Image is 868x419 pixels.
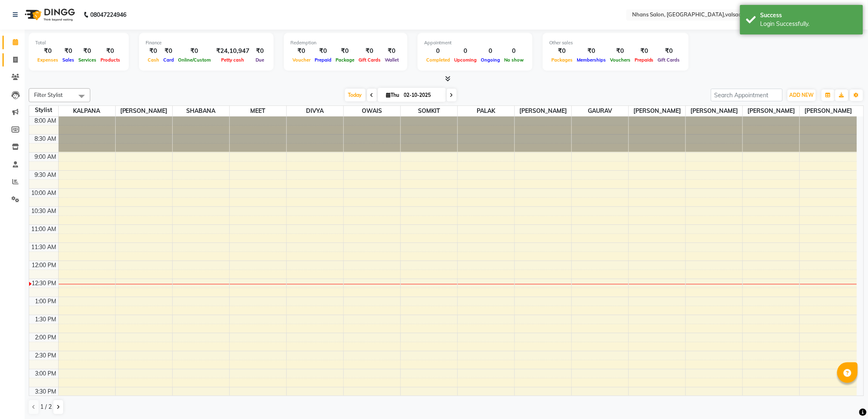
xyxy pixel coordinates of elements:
[98,57,122,63] span: Products
[502,46,526,56] div: 0
[788,89,816,101] button: ADD NEW
[458,106,514,116] span: PALAK
[401,106,457,116] span: SOMKIT
[575,57,608,63] span: Memberships
[173,106,229,116] span: SHABANA
[34,369,58,378] div: 3:00 PM
[761,20,857,28] div: Login Successfully.
[254,57,266,63] span: Due
[479,46,502,56] div: 0
[90,3,126,26] b: 08047224946
[33,135,58,143] div: 8:30 AM
[656,46,682,56] div: ₹0
[33,171,58,179] div: 9:30 AM
[452,46,479,56] div: 0
[333,46,356,56] div: ₹0
[313,46,333,56] div: ₹0
[356,57,383,63] span: Gift Cards
[344,106,400,116] span: OWAIS
[743,106,799,116] span: [PERSON_NAME]
[383,46,401,56] div: ₹0
[345,89,365,101] span: Today
[116,106,172,116] span: [PERSON_NAME]
[572,106,628,116] span: GAURAV
[30,207,58,215] div: 10:30 AM
[686,106,742,116] span: [PERSON_NAME]
[29,106,58,114] div: Stylist
[30,225,58,234] div: 11:00 AM
[287,106,343,116] span: DIVYA
[402,89,443,101] input: 2025-10-02
[40,403,52,411] span: 1 / 2
[21,3,77,26] img: logo
[76,46,98,56] div: ₹0
[711,89,783,101] input: Search Appointment
[219,57,247,63] span: Petty cash
[383,57,401,63] span: Wallet
[452,57,479,63] span: Upcoming
[60,46,76,56] div: ₹0
[35,39,122,46] div: Total
[790,92,814,98] span: ADD NEW
[30,189,58,197] div: 10:00 AM
[60,57,76,63] span: Sales
[549,46,575,56] div: ₹0
[502,57,526,63] span: No show
[34,387,58,396] div: 3:30 PM
[356,46,383,56] div: ₹0
[761,11,857,20] div: Success
[290,57,313,63] span: Voucher
[161,46,176,56] div: ₹0
[424,39,526,46] div: Appointment
[629,106,685,116] span: [PERSON_NAME]
[633,46,656,56] div: ₹0
[549,39,682,46] div: Other sales
[33,153,58,161] div: 9:00 AM
[34,333,58,342] div: 2:00 PM
[98,46,122,56] div: ₹0
[34,297,58,306] div: 1:00 PM
[633,57,656,63] span: Prepaids
[424,57,452,63] span: Completed
[146,46,161,56] div: ₹0
[176,46,213,56] div: ₹0
[384,92,402,98] span: Thu
[313,57,333,63] span: Prepaid
[515,106,571,116] span: [PERSON_NAME]
[35,46,60,56] div: ₹0
[161,57,176,63] span: Card
[33,117,58,125] div: 8:00 AM
[290,39,401,46] div: Redemption
[656,57,682,63] span: Gift Cards
[146,57,161,63] span: Cash
[608,57,633,63] span: Vouchers
[30,279,58,288] div: 12:30 PM
[59,106,115,116] span: KALPANA
[290,46,313,56] div: ₹0
[479,57,502,63] span: Ongoing
[34,92,63,98] span: Filter Stylist
[253,46,267,56] div: ₹0
[333,57,356,63] span: Package
[800,106,857,116] span: [PERSON_NAME]
[608,46,633,56] div: ₹0
[34,351,58,360] div: 2:30 PM
[146,39,267,46] div: Finance
[30,243,58,252] div: 11:30 AM
[176,57,213,63] span: Online/Custom
[549,57,575,63] span: Packages
[230,106,286,116] span: MEET
[30,261,58,270] div: 12:00 PM
[76,57,98,63] span: Services
[213,46,253,56] div: ₹24,10,947
[35,57,60,63] span: Expenses
[424,46,452,56] div: 0
[34,315,58,324] div: 1:30 PM
[575,46,608,56] div: ₹0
